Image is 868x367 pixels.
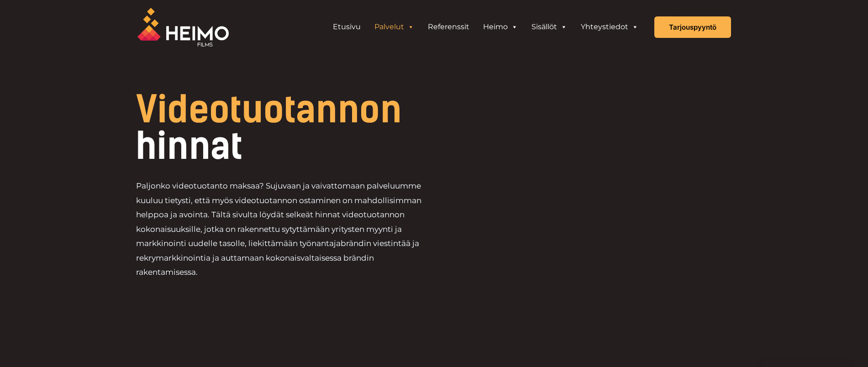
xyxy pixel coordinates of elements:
a: Etusivu [326,18,368,36]
a: Palvelut [368,18,421,36]
a: Sisällöt [525,18,574,36]
h1: hinnat [136,91,496,164]
p: Paljonko videotuotanto maksaa? Sujuvaan ja vaivattomaan palveluumme kuuluu tietysti, että myös vi... [136,179,434,280]
a: Heimo [476,18,525,36]
aside: Header Widget 1 [321,18,650,36]
img: Heimo Filmsin logo [137,8,229,47]
a: Yhteystiedot [574,18,645,36]
a: Referenssit [421,18,476,36]
span: Videotuotannon [136,88,402,131]
a: Tarjouspyyntö [654,16,731,38]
